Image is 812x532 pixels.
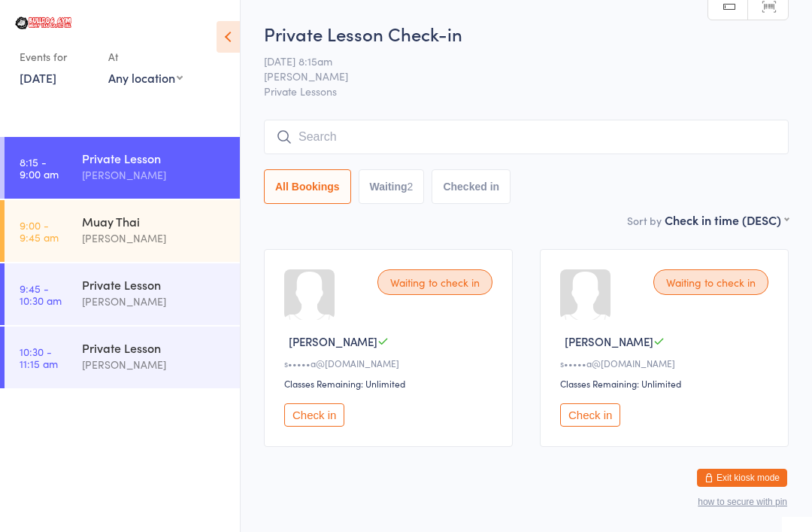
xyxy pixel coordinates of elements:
button: Waiting2 [359,169,425,204]
time: 8:15 - 9:00 am [20,156,59,180]
input: Search [264,120,789,154]
div: 2 [408,181,414,193]
button: Check in [284,403,344,427]
button: how to secure with pin [698,497,787,507]
div: Private Lesson [82,276,227,293]
a: 9:00 -9:45 amMuay Thai[PERSON_NAME] [5,200,240,262]
button: All Bookings [264,169,351,204]
div: Waiting to check in [377,269,492,295]
span: [DATE] 8:15am [264,53,765,68]
div: Check in time (DESC) [665,211,789,228]
time: 9:00 - 9:45 am [20,219,59,243]
div: Waiting to check in [653,269,768,295]
a: 10:30 -11:15 amPrivate Lesson[PERSON_NAME] [5,327,240,388]
time: 10:30 - 11:15 am [20,345,58,369]
a: 8:15 -9:00 amPrivate Lesson[PERSON_NAME] [5,137,240,199]
div: Classes Remaining: Unlimited [284,377,497,390]
span: [PERSON_NAME] [565,333,653,349]
a: [DATE] [20,69,56,86]
img: Bulldog Gym Castle Hill Pty Ltd [15,17,71,29]
div: s•••••a@[DOMAIN_NAME] [284,357,497,369]
div: Muay Thai [82,213,227,230]
div: [PERSON_NAME] [82,293,227,310]
button: Exit kiosk mode [697,469,787,487]
button: Check in [560,403,620,427]
div: Classes Remaining: Unlimited [560,377,773,390]
div: Private Lesson [82,339,227,356]
div: Private Lesson [82,150,227,166]
span: [PERSON_NAME] [264,68,765,84]
label: Sort by [627,213,662,228]
div: [PERSON_NAME] [82,230,227,247]
div: [PERSON_NAME] [82,166,227,184]
h2: Private Lesson Check-in [264,21,789,46]
div: At [108,44,183,69]
button: Checked in [432,169,511,204]
div: [PERSON_NAME] [82,356,227,373]
time: 9:45 - 10:30 am [20,282,62,306]
a: 9:45 -10:30 amPrivate Lesson[PERSON_NAME] [5,263,240,325]
span: [PERSON_NAME] [289,333,377,349]
div: Any location [108,69,183,86]
span: Private Lessons [264,84,789,99]
div: s•••••a@[DOMAIN_NAME] [560,357,773,369]
div: Events for [20,44,93,69]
